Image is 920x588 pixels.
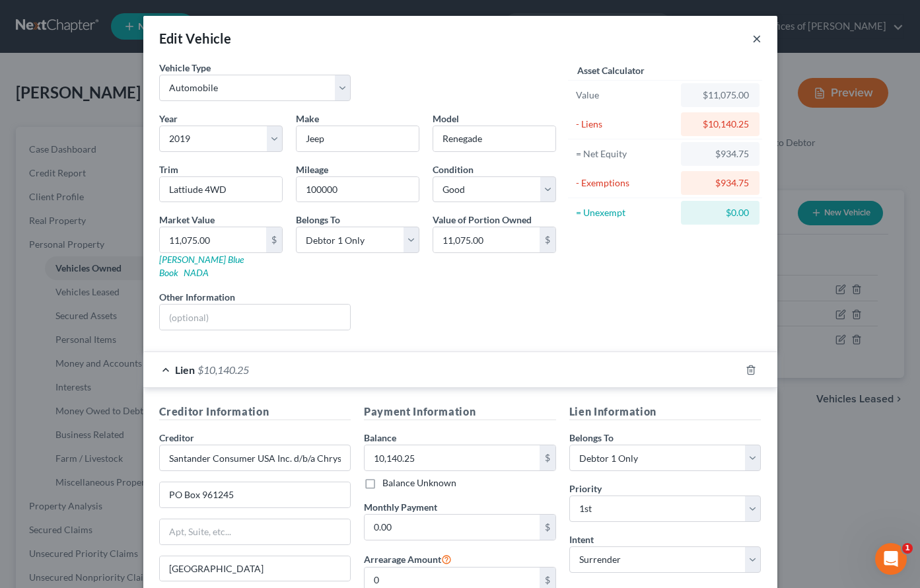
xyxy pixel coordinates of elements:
a: [PERSON_NAME] Blue Book [159,254,244,278]
iframe: Intercom live chat [875,543,907,575]
label: Balance Unknown [382,476,456,490]
input: 0.00 [160,227,266,252]
input: Search creditor by name... [159,445,351,471]
div: = Unexempt [576,206,676,219]
a: NADA [184,267,209,278]
span: Belongs To [296,214,340,225]
input: 0.00 [365,515,540,540]
div: $ [540,515,555,540]
div: $10,140.25 [691,118,749,131]
label: Arrearage Amount [364,551,452,567]
label: Value of Portion Owned [433,213,532,227]
div: $ [540,445,555,470]
label: Trim [159,163,178,176]
div: $ [266,227,282,252]
label: Year [159,112,178,126]
input: -- [297,177,419,202]
span: 1 [902,543,913,554]
input: ex. LS, LT, etc [160,177,282,202]
div: Value [576,89,676,102]
label: Model [433,112,459,126]
input: (optional) [160,305,351,330]
div: $ [540,227,555,252]
span: Creditor [159,432,194,443]
input: Enter city... [160,556,351,581]
input: ex. Altima [433,126,555,151]
label: Condition [433,163,474,176]
h5: Payment Information [364,404,556,420]
input: 0.00 [433,227,540,252]
span: Make [296,113,319,124]
label: Vehicle Type [159,61,211,75]
button: × [752,30,761,46]
input: Apt, Suite, etc... [160,519,351,544]
label: Other Information [159,290,235,304]
label: Intent [569,533,594,546]
input: ex. Nissan [297,126,419,151]
span: Belongs To [569,432,614,443]
div: $934.75 [691,147,749,161]
label: Asset Calculator [577,63,645,77]
h5: Lien Information [569,404,761,420]
input: 0.00 [365,445,540,470]
div: $0.00 [691,206,749,219]
div: - Exemptions [576,176,676,190]
h5: Creditor Information [159,404,351,420]
span: Lien [175,363,195,376]
label: Market Value [159,213,215,227]
div: $11,075.00 [691,89,749,102]
div: = Net Equity [576,147,676,161]
div: Edit Vehicle [159,29,232,48]
input: Enter address... [160,482,351,507]
label: Monthly Payment [364,500,437,514]
label: Balance [364,431,396,445]
label: Mileage [296,163,328,176]
span: Priority [569,483,602,494]
span: $10,140.25 [197,363,249,376]
div: - Liens [576,118,676,131]
div: $934.75 [691,176,749,190]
